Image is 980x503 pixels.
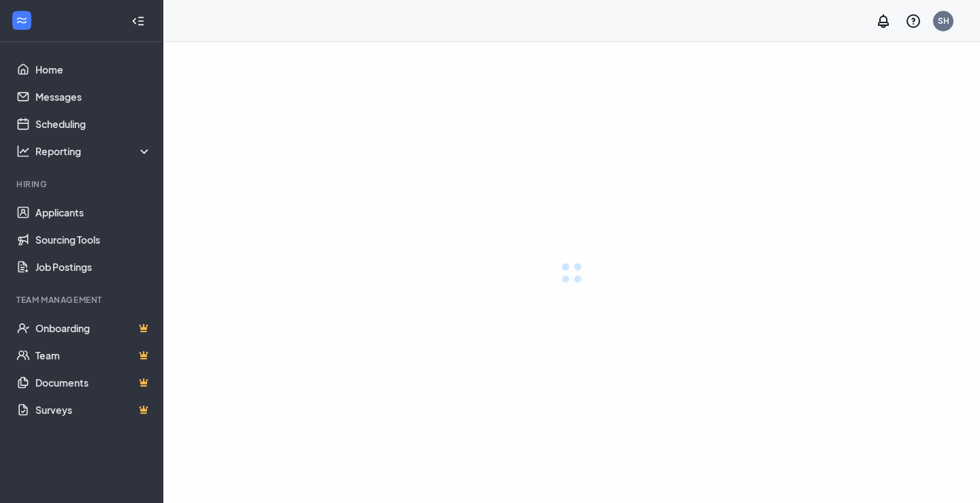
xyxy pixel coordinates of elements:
svg: WorkstreamLogo [15,14,29,27]
a: TeamCrown [35,342,152,369]
div: Reporting [35,144,152,158]
a: Applicants [35,199,152,226]
svg: QuestionInfo [905,13,921,29]
svg: Collapse [131,14,145,28]
svg: Notifications [875,13,892,29]
a: Home [35,56,152,83]
a: DocumentsCrown [35,369,152,396]
a: Messages [35,83,152,110]
a: Sourcing Tools [35,226,152,253]
a: SurveysCrown [35,396,152,423]
svg: Analysis [16,144,30,158]
div: SH [938,15,949,27]
a: Scheduling [35,110,152,137]
div: Hiring [16,178,149,190]
a: Job Postings [35,253,152,280]
div: Team Management [16,294,149,306]
a: OnboardingCrown [35,314,152,342]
